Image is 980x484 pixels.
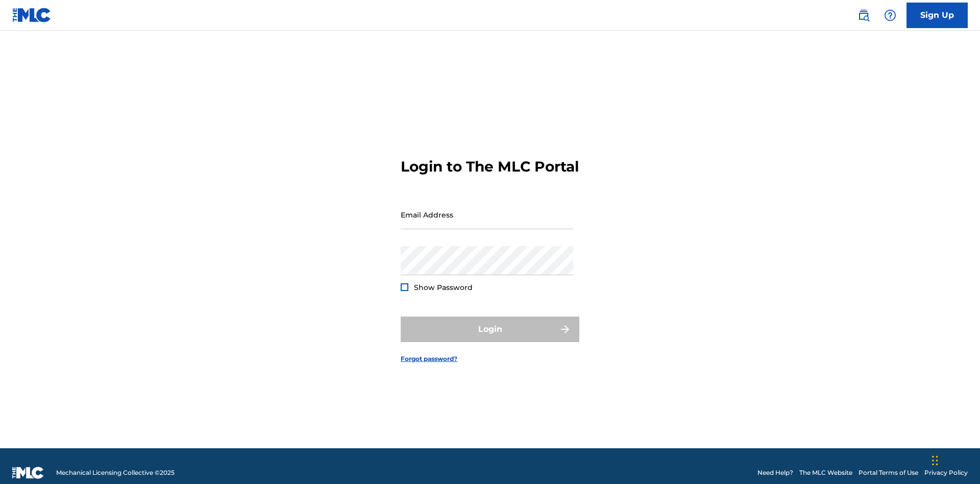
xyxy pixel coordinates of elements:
[12,8,52,22] img: MLC Logo
[932,445,938,476] div: Drag
[401,354,457,364] a: Forgot password?
[757,468,793,477] a: Need Help?
[859,468,918,477] a: Portal Terms of Use
[401,158,579,176] h3: Login to The MLC Portal
[929,435,980,484] iframe: Chat Widget
[853,5,874,26] a: Public Search
[906,3,968,28] a: Sign Up
[884,9,896,21] img: help
[12,467,44,479] img: logo
[414,283,473,292] span: Show Password
[56,468,175,477] span: Mechanical Licensing Collective © 2025
[857,9,870,21] img: search
[924,468,968,477] a: Privacy Policy
[799,468,852,477] a: The MLC Website
[880,5,900,26] div: Help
